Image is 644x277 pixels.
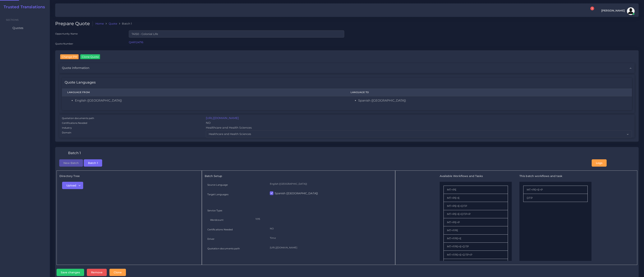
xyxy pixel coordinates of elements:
[59,173,199,177] h5: Directory Tree
[62,88,346,96] th: Language From
[57,268,84,275] button: Save changes
[203,125,635,129] div: Healthcare and Health Sciences
[346,88,632,96] th: Language To
[62,66,90,70] span: Quote information
[359,98,627,102] li: Spanish ([GEOGRAPHIC_DATA])
[62,120,87,124] label: Certifications Needed
[207,182,228,185] label: Source Language
[444,217,508,225] li: MT+PE+P
[87,268,109,275] a: Remove
[62,181,83,188] button: Upload
[275,190,318,194] label: Spanish ([GEOGRAPHIC_DATA])
[59,158,83,165] button: New Batch
[207,236,215,240] label: Driver
[270,235,390,239] p: Time
[587,9,594,14] a: 1
[523,184,588,193] li: MT+PE+E+P
[519,173,591,177] h5: This batch workflows and task
[523,193,588,201] li: DTP
[75,98,340,102] li: English ([GEOGRAPHIC_DATA])
[590,7,594,10] span: 1
[444,241,508,250] li: MT+FPE+E+DTP
[109,268,126,275] button: Clone
[592,158,607,165] button: Logs
[84,160,102,163] a: Batch 1
[440,173,512,177] h5: Available Workflows and Tasks
[444,258,508,266] li: MT+FPE+E+P
[207,208,223,211] label: Service Type:
[59,63,635,73] div: Quote information
[207,246,240,249] label: Quotation documents path
[444,225,508,233] li: MT+FPE
[109,22,117,26] a: Quote
[1,5,45,9] a: Trusted Translations
[55,32,78,35] label: Opportunity Name
[62,130,71,133] label: Domain
[207,192,228,195] label: Target Languages
[444,201,508,209] li: MT+PE+E+DTP
[84,158,102,165] button: Batch 1
[117,22,132,26] li: Batch 1
[65,80,96,85] h4: Quote Languages
[12,26,23,30] span: Quotes
[68,150,81,154] h4: Batch 1
[207,227,233,230] label: Certifications Needed
[129,41,143,44] a: QAR124716
[80,54,100,59] input: Clone Quote
[444,233,508,241] li: MT+FPE+E
[87,268,107,275] button: Remove
[444,250,508,258] li: MT+FPE+E+DTP+P
[62,125,72,128] label: Industry
[210,217,223,220] label: Wordcount
[270,244,390,248] p: [URL][DOMAIN_NAME]
[444,209,508,217] li: MT+PE+E+DTP+P
[599,7,636,15] a: [PERSON_NAME]avatar
[627,7,635,15] img: avatar
[6,18,19,21] span: Sections
[444,184,508,193] li: MT+PE
[270,225,390,229] p: NO
[206,116,237,119] a: [URL][DOMAIN_NAME]
[109,268,129,275] a: Clone
[203,120,635,125] div: NO
[601,9,625,12] span: [PERSON_NAME]
[444,193,508,201] li: MT+PE+E
[205,173,393,177] h5: Batch Setup
[55,21,93,26] h2: Prepare Quote
[270,181,390,185] p: English ([GEOGRAPHIC_DATA])
[3,24,47,32] a: Quotes
[59,160,83,163] a: New Batch
[60,54,79,59] input: Change PM
[255,216,387,220] p: 1015
[596,160,602,164] span: Logs
[95,22,104,26] a: Home
[62,116,94,119] label: Quotation documents path
[55,42,73,45] label: Quote Number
